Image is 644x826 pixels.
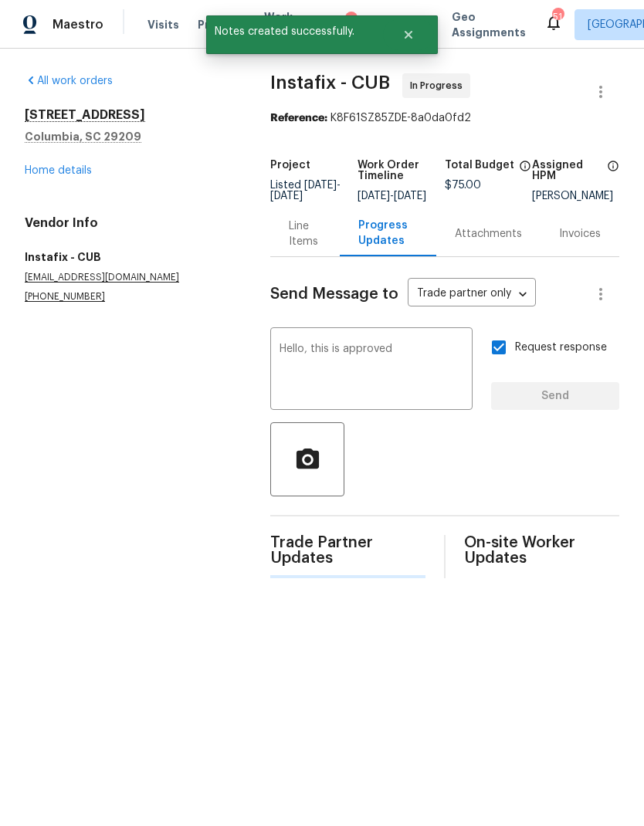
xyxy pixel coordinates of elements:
[270,180,341,201] span: Listed
[607,160,619,191] span: The hpm assigned to this work order.
[383,19,434,50] button: Close
[445,180,481,191] span: $75.00
[270,191,303,201] span: [DATE]
[198,17,246,32] span: Projects
[358,160,445,181] h5: Work Order Timeline
[25,249,233,265] h5: Instafix - CUB
[519,160,531,180] span: The total cost of line items that have been proposed by Opendoor. This sum includes line items th...
[270,180,341,201] span: -
[445,160,514,171] h5: Total Budget
[25,215,233,231] h4: Vendor Info
[280,344,463,398] textarea: Hello, this is approved
[408,282,536,307] div: Trade partner only
[289,218,320,249] div: Line Items
[53,17,103,32] span: Maestro
[559,226,601,242] div: Invoices
[410,78,469,93] span: In Progress
[270,160,310,171] h5: Project
[25,165,92,176] a: Home details
[358,191,390,201] span: [DATE]
[270,286,398,302] span: Send Message to
[452,9,526,40] span: Geo Assignments
[552,9,563,25] div: 51
[264,9,303,40] span: Work Orders
[358,218,418,249] div: Progress Updates
[455,226,522,242] div: Attachments
[532,191,619,201] div: [PERSON_NAME]
[345,12,358,27] div: 1
[270,110,619,126] div: K8F61SZ85ZDE-8a0da0fd2
[532,160,602,181] h5: Assigned HPM
[25,76,113,86] a: All work orders
[358,191,426,201] span: -
[206,15,383,48] span: Notes created successfully.
[394,191,426,201] span: [DATE]
[304,180,337,191] span: [DATE]
[147,17,179,32] span: Visits
[515,340,607,356] span: Request response
[270,113,327,124] b: Reference:
[464,535,619,566] span: On-site Worker Updates
[270,535,425,566] span: Trade Partner Updates
[270,73,390,92] span: Instafix - CUB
